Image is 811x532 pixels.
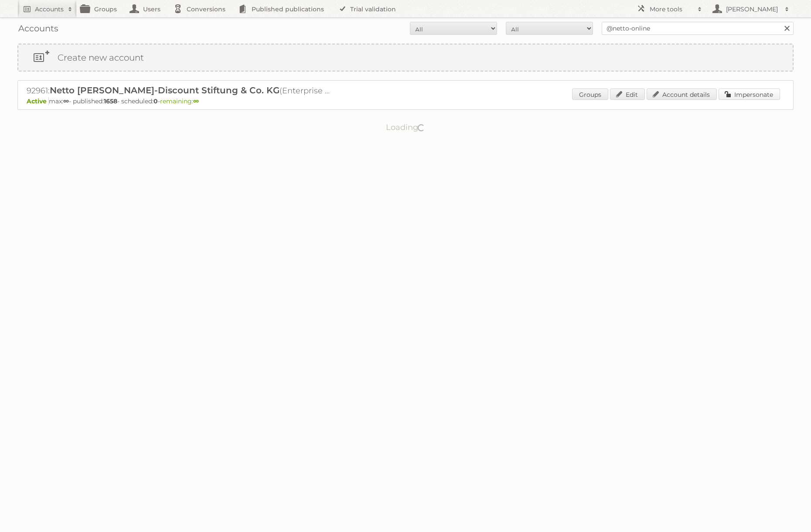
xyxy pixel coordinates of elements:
[50,85,279,95] span: Netto [PERSON_NAME]-Discount Stiftung & Co. KG
[18,44,793,71] a: Create new account
[647,89,717,100] a: Account details
[27,85,332,96] h2: 92961: (Enterprise ∞)
[358,119,453,136] p: Loading
[27,97,49,105] span: Active
[610,89,645,100] a: Edit
[719,89,780,100] a: Impersonate
[650,5,693,14] h2: More tools
[193,97,199,105] strong: ∞
[572,89,608,100] a: Groups
[724,5,780,14] h2: [PERSON_NAME]
[153,97,158,105] strong: 0
[27,97,784,105] p: max: - published: - scheduled: -
[63,97,69,105] strong: ∞
[35,5,64,14] h2: Accounts
[160,97,199,105] span: remaining:
[104,97,117,105] strong: 1658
